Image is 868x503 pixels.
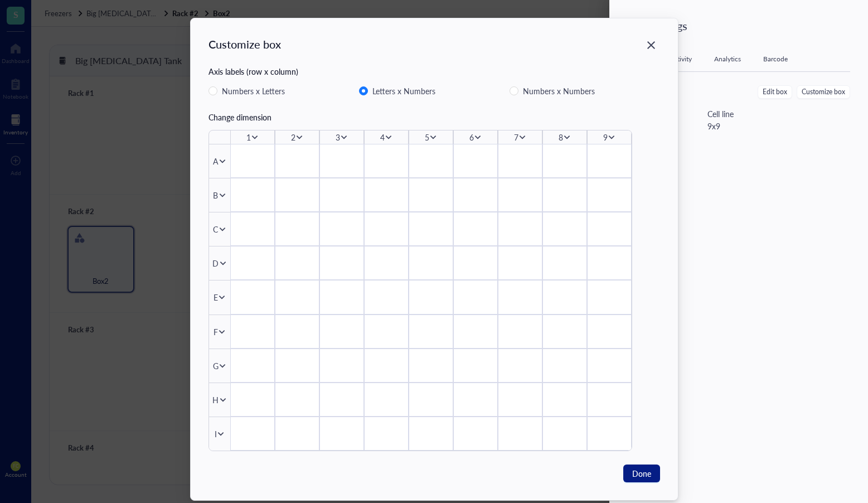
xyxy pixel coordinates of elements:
[335,131,340,143] div: 3
[213,155,218,167] div: A
[214,428,216,440] div: I
[623,465,660,482] button: Done
[212,394,219,406] div: H
[424,131,429,143] div: 5
[642,36,660,54] button: Close
[246,131,250,143] div: 1
[208,65,660,78] div: Axis labels (row x column)
[217,84,289,98] span: Numbers x Letters
[642,38,660,52] span: Close
[208,111,660,123] div: Change dimension
[603,131,607,143] div: 9
[212,360,218,372] div: G
[213,189,218,201] div: B
[213,326,217,338] div: F
[213,223,218,235] div: C
[513,131,518,143] div: 7
[632,467,651,480] span: Done
[368,84,440,98] span: Letters x Numbers
[213,291,217,303] div: E
[380,131,384,143] div: 4
[208,36,281,52] div: Customize box
[290,131,295,143] div: 2
[212,257,219,269] div: D
[518,84,599,98] span: Numbers x Numbers
[469,131,473,143] div: 6
[558,131,562,143] div: 8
